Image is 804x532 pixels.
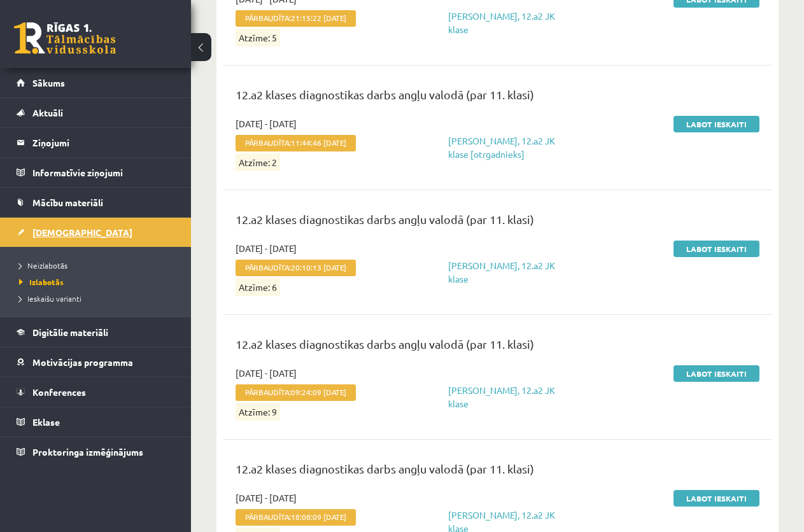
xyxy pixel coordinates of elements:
[17,318,175,347] a: Digitālie materiāli
[674,490,759,507] a: Labot ieskaiti
[448,135,555,160] a: [PERSON_NAME], 12.a2 JK klase [otrgadnieks]
[236,117,297,130] span: [DATE] - [DATE]
[17,98,175,127] a: Aktuāli
[32,386,86,398] span: Konferences
[236,335,759,359] p: 12.a2 klases diagnostikas darbs angļu valodā (par 11. klasi)
[236,260,356,276] span: Pārbaudīta:
[17,218,175,247] a: [DEMOGRAPHIC_DATA]
[236,384,356,401] span: Pārbaudīta:
[291,138,346,147] span: 11:44:46 [DATE]
[448,10,555,35] a: [PERSON_NAME], 12.a2 JK klase
[17,188,175,217] a: Mācību materiāli
[674,241,759,257] a: Labot ieskaiti
[17,128,175,157] a: Ziņojumi
[17,437,175,466] a: Proktoringa izmēģinājums
[32,416,60,428] span: Eklase
[32,356,133,368] span: Motivācijas programma
[448,260,555,284] a: [PERSON_NAME], 12.a2 JK klase
[236,491,297,505] span: [DATE] - [DATE]
[19,293,178,304] a: Ieskaišu varianti
[32,77,65,88] span: Sākums
[674,365,759,382] a: Labot ieskaiti
[14,22,116,54] a: Rīgas 1. Tālmācības vidusskola
[291,388,346,396] span: 09:24:09 [DATE]
[17,377,175,407] a: Konferences
[32,227,132,238] span: [DEMOGRAPHIC_DATA]
[32,158,175,187] legend: Informatīvie ziņojumi
[17,407,175,437] a: Eklase
[236,86,759,109] p: 12.a2 klases diagnostikas darbs angļu valodā (par 11. klasi)
[674,116,759,132] a: Labot ieskaiti
[32,446,143,458] span: Proktoringa izmēģinājums
[32,107,63,118] span: Aktuāli
[19,293,81,304] span: Ieskaišu varianti
[236,135,356,151] span: Pārbaudīta:
[19,277,64,287] span: Izlabotās
[236,211,759,234] p: 12.a2 klases diagnostikas darbs angļu valodā (par 11. klasi)
[236,242,297,255] span: [DATE] - [DATE]
[32,197,103,208] span: Mācību materiāli
[17,68,175,97] a: Sākums
[448,384,555,409] a: [PERSON_NAME], 12.a2 JK klase
[236,509,356,526] span: Pārbaudīta:
[236,29,280,46] span: Atzīme: 5
[236,278,280,296] span: Atzīme: 6
[19,260,67,270] span: Neizlabotās
[236,403,280,421] span: Atzīme: 9
[236,10,356,27] span: Pārbaudīta:
[19,260,178,271] a: Neizlabotās
[32,326,108,338] span: Digitālie materiāli
[291,13,346,22] span: 21:15:22 [DATE]
[32,128,175,157] legend: Ziņojumi
[291,512,346,521] span: 18:08:09 [DATE]
[236,460,759,484] p: 12.a2 klases diagnostikas darbs angļu valodā (par 11. klasi)
[17,158,175,187] a: Informatīvie ziņojumi
[17,347,175,377] a: Motivācijas programma
[19,276,178,288] a: Izlabotās
[236,153,280,171] span: Atzīme: 2
[291,263,346,272] span: 20:10:13 [DATE]
[236,367,297,380] span: [DATE] - [DATE]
